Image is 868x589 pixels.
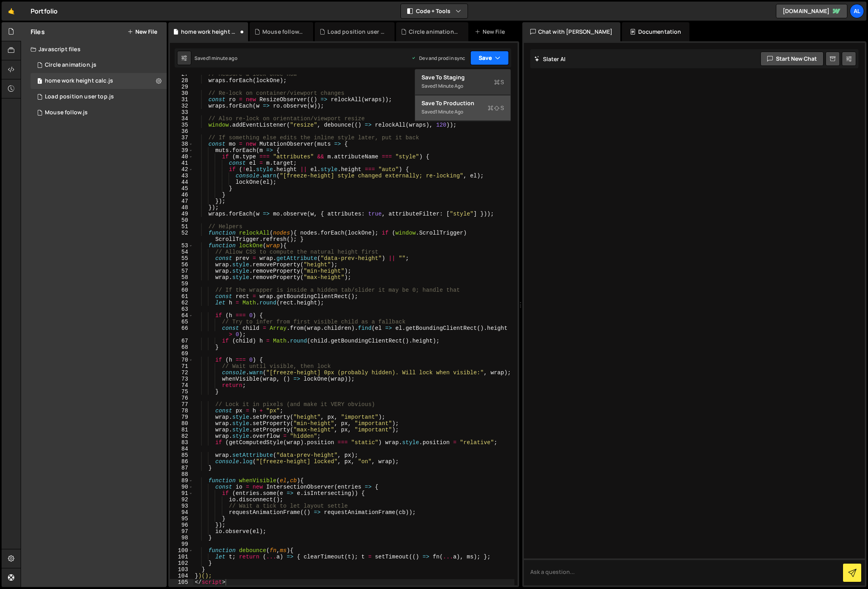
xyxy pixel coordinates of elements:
[170,211,193,217] div: 49
[170,230,193,243] div: 52
[170,446,193,452] div: 84
[170,344,193,350] div: 68
[170,84,193,90] div: 29
[170,243,193,249] div: 53
[170,147,193,154] div: 39
[31,73,167,89] div: 16520/44903.js
[170,382,193,389] div: 74
[45,109,88,116] div: Mouse follow.js
[170,554,193,560] div: 101
[170,465,193,471] div: 87
[776,4,847,18] a: [DOMAIN_NAME]
[409,28,458,36] div: Circle animation.js
[327,28,385,36] div: Load position user top.js
[45,93,114,100] div: Load position user top.js
[170,363,193,370] div: 71
[170,408,193,414] div: 78
[170,522,193,528] div: 96
[170,312,193,319] div: 64
[170,490,193,497] div: 91
[170,109,193,115] div: 33
[415,69,510,95] button: Save to StagingS Saved1 minute ago
[170,497,193,503] div: 92
[170,173,193,179] div: 43
[170,370,193,376] div: 72
[170,154,193,160] div: 40
[170,281,193,287] div: 59
[194,55,237,62] div: Saved
[31,6,58,16] div: Portfolio
[622,22,689,41] div: Documentation
[2,2,21,21] a: 🤙
[45,77,113,85] div: home work height calc.js
[170,185,193,192] div: 45
[170,350,193,357] div: 69
[170,357,193,363] div: 70
[170,204,193,211] div: 48
[170,325,193,338] div: 66
[170,293,193,300] div: 61
[45,62,96,69] div: Circle animation.js
[170,249,193,255] div: 54
[170,452,193,458] div: 85
[170,389,193,395] div: 75
[170,166,193,173] div: 42
[488,104,504,112] span: S
[170,306,193,312] div: 63
[411,55,465,62] div: Dev and prod in sync
[170,535,193,541] div: 98
[170,90,193,96] div: 30
[470,51,509,65] button: Save
[170,433,193,439] div: 82
[170,573,193,579] div: 104
[170,560,193,566] div: 102
[170,77,193,84] div: 28
[170,268,193,274] div: 57
[170,516,193,522] div: 95
[522,22,621,41] div: Chat with [PERSON_NAME]
[170,255,193,262] div: 55
[170,471,193,477] div: 88
[170,484,193,490] div: 90
[127,29,157,35] button: New File
[170,427,193,433] div: 81
[31,27,45,36] h2: Files
[21,41,167,57] div: Javascript files
[401,4,468,18] button: Code + Tools
[262,28,304,36] div: Mouse follow.js
[31,89,167,105] div: 16520/44834.js
[760,52,824,66] button: Start new chat
[37,79,42,85] span: 1
[170,141,193,147] div: 38
[170,192,193,198] div: 46
[170,401,193,408] div: 77
[31,105,167,121] div: 16520/44871.js
[170,547,193,554] div: 100
[170,96,193,103] div: 31
[421,99,504,107] div: Save to Production
[170,503,193,509] div: 93
[170,414,193,420] div: 79
[435,83,463,89] div: 1 minute ago
[170,115,193,122] div: 34
[170,287,193,293] div: 60
[170,122,193,128] div: 35
[170,528,193,535] div: 97
[181,28,239,36] div: home work height calc.js
[170,300,193,306] div: 62
[209,55,237,62] div: 1 minute ago
[170,160,193,166] div: 41
[435,108,463,115] div: 1 minute ago
[850,4,864,18] a: Al
[170,274,193,281] div: 58
[170,319,193,325] div: 65
[170,223,193,230] div: 51
[170,217,193,223] div: 50
[415,95,510,121] button: Save to ProductionS Saved1 minute ago
[170,477,193,484] div: 89
[170,198,193,204] div: 47
[170,439,193,446] div: 83
[494,78,504,86] span: S
[31,57,167,73] div: 16520/44831.js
